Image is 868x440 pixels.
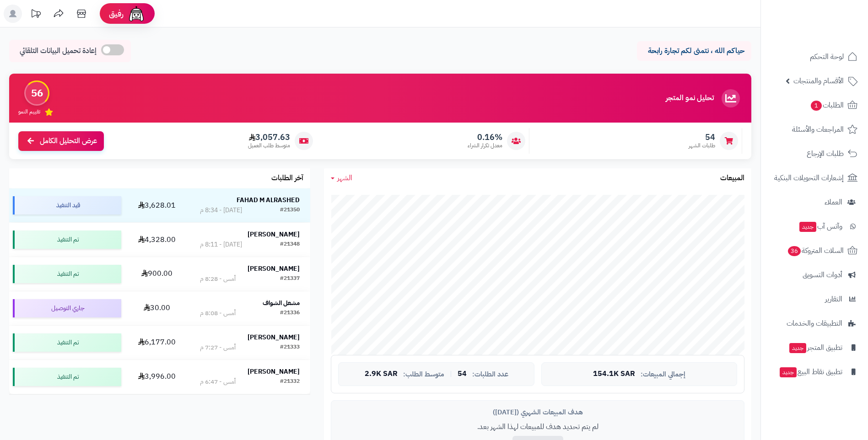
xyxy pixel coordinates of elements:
span: عرض التحليل الكامل [40,136,97,146]
img: ai-face.png [127,5,146,23]
a: التطبيقات والخدمات [766,312,863,334]
span: تطبيق المتجر [788,341,842,354]
span: جديد [789,343,806,353]
p: لم يتم تحديد هدف للمبيعات لهذا الشهر بعد. [338,422,737,432]
span: تطبيق نقاط البيع [779,365,842,378]
td: 3,996.00 [125,360,189,394]
span: المراجعات والأسئلة [792,123,844,136]
a: الطلبات1 [766,94,863,116]
h3: المبيعات [720,174,744,182]
td: 4,328.00 [125,223,189,257]
span: 54 [689,132,715,142]
div: #21333 [280,343,300,352]
span: طلبات الشهر [689,142,715,150]
span: 36 [788,246,801,257]
span: الشهر [337,172,352,183]
span: الطلبات [810,99,844,112]
strong: [PERSON_NAME] [248,333,300,342]
span: 1 [811,101,822,111]
div: جاري التوصيل [13,299,121,317]
div: تم التنفيذ [13,265,121,283]
a: طلبات الإرجاع [766,143,863,165]
span: التطبيقات والخدمات [787,317,842,330]
td: 30.00 [125,291,189,325]
div: #21336 [280,309,300,318]
td: 6,177.00 [125,326,189,360]
img: logo-2.png [806,21,859,40]
div: قيد التنفيذ [13,196,121,215]
strong: FAHAD M ALRASHED [237,195,300,205]
span: جديد [799,222,816,232]
span: متوسط طلب العميل [248,142,290,150]
a: عرض التحليل الكامل [18,131,104,151]
span: التقارير [825,293,842,306]
h3: آخر الطلبات [271,174,303,182]
div: #21350 [280,206,300,215]
div: #21332 [280,377,300,386]
div: تم التنفيذ [13,368,121,386]
div: #21337 [280,274,300,284]
p: حياكم الله ، نتمنى لكم تجارة رابحة [644,46,744,56]
div: تم التنفيذ [13,231,121,249]
span: إجمالي المبيعات: [641,370,685,378]
span: 154.1K SAR [593,370,635,378]
span: العملاء [825,196,842,209]
span: 2.9K SAR [365,370,398,378]
span: متوسط الطلب: [403,370,444,378]
a: العملاء [766,191,863,213]
a: السلات المتروكة36 [766,240,863,262]
span: إشعارات التحويلات البنكية [774,172,844,184]
a: تحديثات المنصة [24,5,47,25]
span: 54 [458,370,467,378]
span: إعادة تحميل البيانات التلقائي [20,46,97,56]
span: السلات المتروكة [787,244,844,257]
span: جديد [780,367,797,377]
a: تطبيق المتجرجديد [766,337,863,359]
a: التقارير [766,288,863,310]
span: الأقسام والمنتجات [793,75,844,87]
span: طلبات الإرجاع [807,147,844,160]
span: رفيق [109,8,124,19]
a: أدوات التسويق [766,264,863,286]
td: 3,628.01 [125,188,189,222]
div: أمس - 8:28 م [200,274,236,284]
span: 3,057.63 [248,132,290,142]
strong: [PERSON_NAME] [248,367,300,376]
span: وآتس آب [798,220,842,233]
span: تقييم النمو [18,108,40,116]
div: تم التنفيذ [13,333,121,352]
a: وآتس آبجديد [766,215,863,237]
div: [DATE] - 8:11 م [200,240,242,249]
span: لوحة التحكم [810,50,844,63]
div: أمس - 6:47 م [200,377,236,386]
span: معدل تكرار الشراء [468,142,502,150]
strong: [PERSON_NAME] [248,264,300,274]
td: 900.00 [125,257,189,291]
a: تطبيق نقاط البيعجديد [766,361,863,383]
a: المراجعات والأسئلة [766,118,863,140]
div: أمس - 7:27 م [200,343,236,352]
strong: مشعل الشواف [263,298,300,308]
div: هدف المبيعات الشهري ([DATE]) [338,408,737,417]
span: 0.16% [468,132,502,142]
div: #21348 [280,240,300,249]
div: [DATE] - 8:34 م [200,206,242,215]
a: إشعارات التحويلات البنكية [766,167,863,189]
span: أدوات التسويق [803,268,842,281]
span: | [450,370,452,377]
a: لوحة التحكم [766,46,863,68]
strong: [PERSON_NAME] [248,230,300,239]
a: الشهر [331,173,352,183]
h3: تحليل نمو المتجر [666,94,714,102]
span: عدد الطلبات: [472,370,508,378]
div: أمس - 8:08 م [200,309,236,318]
